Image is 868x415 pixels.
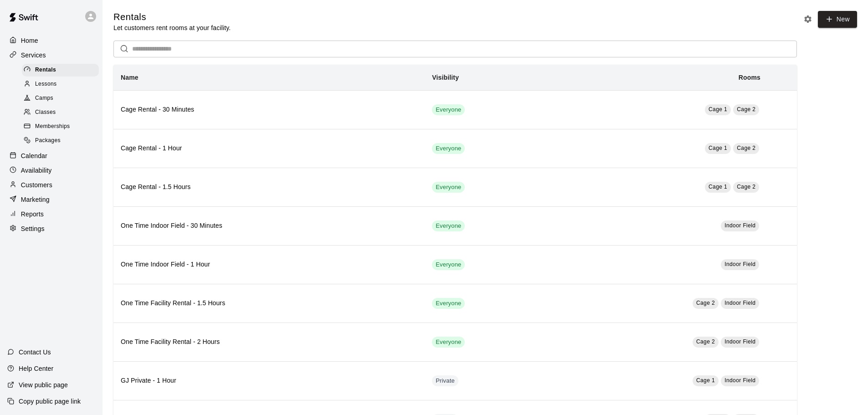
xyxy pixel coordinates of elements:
[121,105,417,115] h6: Cage Rental - 30 Minutes
[113,23,231,32] p: Let customers rent rooms at your facility.
[432,261,465,269] span: Everyone
[737,145,755,151] span: Cage 2
[432,298,465,309] div: This service is visible to all of your customers
[35,80,57,89] span: Lessons
[21,151,47,160] p: Calendar
[801,12,815,26] button: Rental settings
[7,149,95,163] a: Calendar
[724,222,755,229] span: Indoor Field
[19,397,81,406] p: Copy public page link
[7,178,95,192] a: Customers
[121,182,417,192] h6: Cage Rental - 1.5 Hours
[432,222,465,231] span: Everyone
[432,182,465,193] div: This service is visible to all of your customers
[21,180,52,190] p: Customers
[696,300,715,306] span: Cage 2
[432,144,465,153] span: Everyone
[432,338,465,347] span: Everyone
[121,337,417,347] h6: One Time Facility Rental - 2 Hours
[21,51,46,60] p: Services
[22,106,103,120] a: Classes
[432,143,465,154] div: This service is visible to all of your customers
[724,338,755,345] span: Indoor Field
[21,166,52,175] p: Availability
[432,74,459,81] b: Visibility
[35,122,70,131] span: Memberships
[22,106,99,119] div: Classes
[432,337,465,348] div: This service is visible to all of your customers
[7,222,95,236] a: Settings
[22,92,99,105] div: Camps
[432,220,465,231] div: This service is visible to all of your customers
[22,120,103,134] a: Memberships
[22,63,103,77] a: Rentals
[7,34,95,47] a: Home
[19,364,53,373] p: Help Center
[818,11,857,28] a: New
[709,106,727,113] span: Cage 1
[35,108,56,117] span: Classes
[7,193,95,206] a: Marketing
[22,77,103,91] a: Lessons
[121,221,417,231] h6: One Time Indoor Field - 30 Minutes
[21,224,45,233] p: Settings
[121,260,417,270] h6: One Time Indoor Field - 1 Hour
[724,261,755,267] span: Indoor Field
[737,106,755,113] span: Cage 2
[35,136,61,145] span: Packages
[21,210,44,219] p: Reports
[19,348,51,357] p: Contact Us
[696,338,715,345] span: Cage 2
[432,104,465,115] div: This service is visible to all of your customers
[21,36,38,45] p: Home
[432,106,465,114] span: Everyone
[22,78,99,91] div: Lessons
[113,11,231,23] h5: Rentals
[709,184,727,190] span: Cage 1
[432,377,458,385] span: Private
[432,183,465,192] span: Everyone
[22,64,99,77] div: Rentals
[121,143,417,154] h6: Cage Rental - 1 Hour
[35,94,53,103] span: Camps
[737,184,755,190] span: Cage 2
[709,145,727,151] span: Cage 1
[22,134,103,148] a: Packages
[696,377,715,384] span: Cage 1
[739,74,760,81] b: Rooms
[432,375,458,386] div: This service is hidden, and can only be accessed via a direct link
[22,134,99,147] div: Packages
[121,376,417,386] h6: GJ Private - 1 Hour
[432,259,465,270] div: This service is visible to all of your customers
[7,48,95,62] a: Services
[432,299,465,308] span: Everyone
[7,164,95,177] a: Availability
[121,298,417,308] h6: One Time Facility Rental - 1.5 Hours
[724,377,755,384] span: Indoor Field
[7,207,95,221] a: Reports
[121,74,139,81] b: Name
[22,120,99,133] div: Memberships
[724,300,755,306] span: Indoor Field
[19,380,68,389] p: View public page
[35,66,56,75] span: Rentals
[22,92,103,106] a: Camps
[21,195,50,204] p: Marketing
